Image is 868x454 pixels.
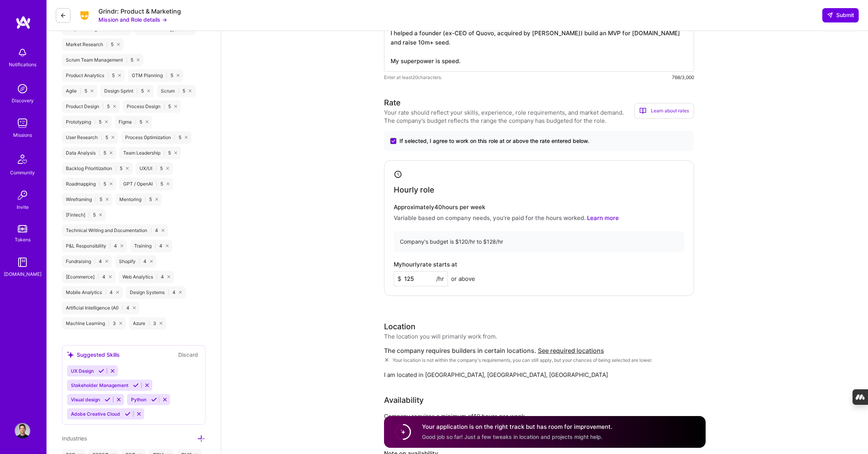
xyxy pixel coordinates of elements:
[117,43,120,46] i: icon Close
[162,397,168,402] i: Reject
[827,11,854,19] span: Submit
[384,108,634,125] div: Your rate should reflect your skills, experience, role requirements, and market demand. The compa...
[146,120,148,123] i: icon Close
[118,74,121,77] i: icon Close
[436,275,444,283] span: /hr
[71,368,94,374] span: UX Design
[119,147,181,159] div: Team Leadership 5
[108,320,110,327] span: |
[98,368,104,374] i: Accept
[94,258,96,265] span: |
[177,74,179,77] i: icon Close
[384,371,424,379] span: I am located in
[62,302,139,314] div: Artificial Intelligence (AI) 4
[62,147,116,159] div: Data Analysis 5
[150,227,152,234] span: |
[80,88,81,94] span: |
[109,275,112,278] i: icon Close
[62,116,112,128] div: Prototyping 5
[185,136,188,139] i: icon Close
[400,137,589,145] span: If selected, I agree to work on this role at or above the rate entered below.
[67,351,74,358] i: icon SuggestedTeams
[168,289,169,296] span: |
[394,231,684,252] div: Company's budget is $120/hr to $128/hr
[144,382,150,388] i: Reject
[139,258,140,265] span: |
[105,260,108,263] i: icon Close
[62,271,115,283] div: [Ecommerce] 4
[110,182,112,185] i: icon Close
[62,131,118,144] div: User Research 5
[119,322,122,325] i: icon Close
[384,357,389,363] i: Check
[822,8,859,22] button: Submit
[189,89,191,92] i: icon Close
[122,305,123,311] span: |
[384,97,401,108] div: Rate
[95,196,96,203] span: |
[384,332,497,340] div: The location you will primarily work from.
[155,198,158,201] i: icon Close
[71,411,120,417] span: Adobe Creative Cloud
[105,120,108,123] i: icon Close
[384,371,694,379] div: [GEOGRAPHIC_DATA], [GEOGRAPHIC_DATA], [GEOGRAPHIC_DATA]
[156,274,158,280] span: |
[13,131,32,139] div: Missions
[384,73,442,81] span: Enter at least 20 characters.
[178,88,179,94] span: |
[102,103,104,110] span: |
[62,286,123,299] div: Mobile Analytics 4
[156,181,157,187] span: |
[62,162,133,175] div: Backlog Prioritization 5
[166,167,169,170] i: icon Close
[179,291,182,294] i: icon Close
[126,167,129,170] i: icon Close
[15,187,30,203] img: Invite
[12,96,34,105] div: Discovery
[105,397,110,402] i: Accept
[119,271,174,283] div: Web Analytics 4
[394,170,403,179] i: icon Clock
[18,225,27,232] img: tokens
[394,271,448,286] input: XXX
[174,151,177,154] i: icon Close
[123,100,181,113] div: Process Design 5
[422,423,612,431] h4: Your application is on the right track but has room for improvement.
[162,229,164,232] i: icon Close
[136,88,138,94] span: |
[62,255,112,268] div: Fundraising 4
[167,275,170,278] i: icon Close
[62,317,126,330] div: Machine Learning 3
[394,214,684,222] p: Variable based on company needs, you’re paid for the hours worked.
[128,69,183,82] div: GTM Planning 5
[135,119,136,125] span: |
[394,204,684,211] h4: Approximately 40 hours per week
[62,54,143,66] div: Scrum Team Management 5
[394,185,434,194] h4: Hourly role
[126,286,186,299] div: Design Systems 4
[62,178,116,190] div: Roadmapping 5
[634,103,694,119] div: Learn about rates
[71,397,100,402] span: Visual design
[99,181,100,187] span: |
[99,150,100,156] span: |
[98,7,181,15] div: Grindr: Product & Marketing
[115,255,157,268] div: Shopify 4
[110,151,112,154] i: icon Close
[91,89,93,92] i: icon Close
[115,165,117,172] span: |
[131,397,146,402] span: Python
[71,382,128,388] span: Stakeholder Management
[88,212,90,218] span: |
[15,15,31,29] img: logo
[100,85,154,97] div: Design Sprint 5
[136,162,173,175] div: UX/UI 5
[121,244,123,247] i: icon Close
[147,89,150,92] i: icon Close
[113,105,116,108] i: icon Close
[62,85,97,97] div: Agile 5
[151,397,157,402] i: Accept
[136,411,142,417] i: Reject
[17,203,29,211] div: Invite
[121,131,191,144] div: Process Optimization 5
